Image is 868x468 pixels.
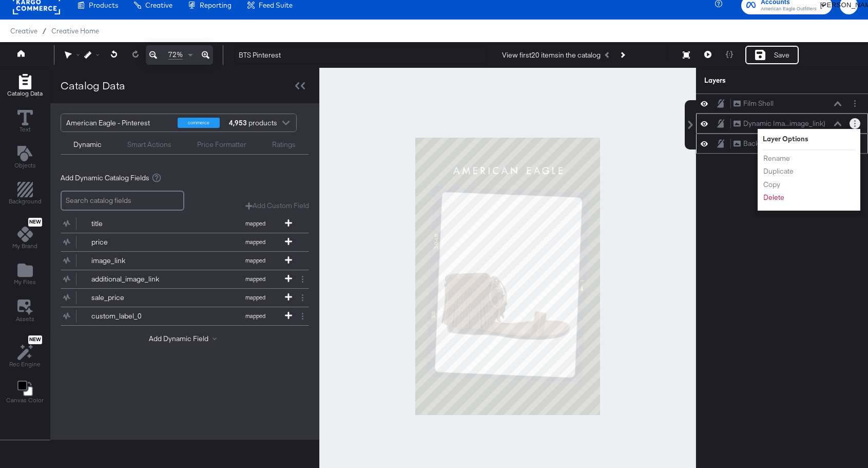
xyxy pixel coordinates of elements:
[61,215,309,233] div: titlemapped
[14,161,36,170] span: Objects
[259,1,293,9] span: Feed Suite
[11,107,39,137] button: Text
[227,238,283,246] span: mapped
[61,233,296,251] button: pricemapped
[733,98,774,109] button: Film Shell
[763,153,790,164] button: Rename
[245,201,309,211] button: Add Custom Field
[3,180,48,209] button: Add Rectangle
[7,89,43,98] span: Catalog Data
[91,274,166,284] div: additional_image_link
[61,289,296,307] button: sale_pricemapped
[763,166,794,177] button: Duplicate
[3,333,47,371] button: NewRec Engine
[10,296,41,326] button: Assets
[733,138,783,149] button: Background
[61,307,309,325] div: custom_label_0mapped
[743,119,825,128] div: Dynamic Ima...image_link)
[200,1,232,9] span: Reporting
[197,140,246,149] div: Price Formatter
[9,197,42,205] span: Background
[61,252,309,270] div: image_linkmapped
[733,118,826,129] button: Dynamic Ima...image_link)
[37,27,51,35] span: /
[743,139,782,148] div: Background
[61,270,309,288] div: additional_image_linkmapped
[696,93,868,114] div: Film ShellLayer Options
[6,216,44,254] button: NewMy Brand
[61,289,309,307] div: sale_pricemapped
[227,312,283,320] span: mapped
[8,260,42,290] button: Add Files
[28,219,42,226] span: New
[61,173,149,183] span: Add Dynamic Catalog Fields
[149,334,221,344] button: Add Dynamic Field
[91,256,166,266] div: image_link
[91,237,166,247] div: price
[73,140,102,149] div: Dynamic
[61,215,296,233] button: titlemapped
[145,1,172,9] span: Creative
[615,46,629,64] button: Next Product
[1,71,49,101] button: Add Rectangle
[91,311,166,321] div: custom_label_0
[51,27,99,35] a: Creative Home
[763,179,781,190] button: Copy
[91,293,166,303] div: sale_price
[61,78,125,93] div: Catalog Data
[745,46,799,64] button: Save
[61,191,184,211] input: Search catalog fields
[89,1,118,9] span: Products
[9,360,41,368] span: Rec Engine
[696,134,868,154] div: BackgroundLayer Options
[227,294,283,301] span: mapped
[761,5,817,13] span: American Eagle Outfitters
[14,278,36,286] span: My Files
[850,118,860,129] button: Layer Options
[227,220,283,227] span: mapped
[61,307,296,325] button: custom_label_0mapped
[6,396,44,404] span: Canvas Color
[127,140,171,149] div: Smart Actions
[16,315,34,323] span: Assets
[743,99,774,108] div: Film Shell
[774,50,789,60] div: Save
[91,219,166,229] div: title
[502,50,601,60] div: View first 20 items in the catalog
[178,118,220,128] div: commerce
[168,50,183,60] span: 72%
[28,336,42,343] span: New
[10,27,37,35] span: Creative
[227,257,283,264] span: mapped
[704,76,809,85] div: Layers
[61,270,296,288] button: additional_image_linkmapped
[227,114,248,132] strong: 4,953
[227,114,258,132] div: products
[61,233,309,251] div: pricemapped
[12,242,37,250] span: My Brand
[763,192,785,203] button: Delete
[272,140,296,149] div: Ratings
[850,98,860,109] button: Layer Options
[696,114,868,134] div: Dynamic Ima...image_link)Layer Options
[20,125,31,134] span: Text
[8,143,42,173] button: Add Text
[227,275,283,283] span: mapped
[61,252,296,270] button: image_linkmapped
[763,134,855,144] div: Layer Options
[66,114,170,132] div: American Eagle - Pinterest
